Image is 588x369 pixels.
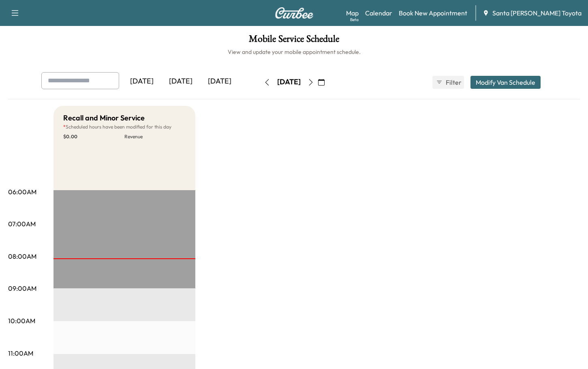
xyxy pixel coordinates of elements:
a: MapBeta [346,8,359,18]
button: Modify Van Schedule [470,76,541,89]
h5: Recall and Minor Service [63,112,145,124]
p: 08:00AM [8,251,36,261]
div: Beta [350,17,359,23]
button: Filter [432,76,464,89]
p: 09:00AM [8,283,36,293]
p: 06:00AM [8,187,36,197]
p: Revenue [124,133,186,140]
div: [DATE] [161,72,200,91]
a: Calendar [365,8,392,18]
span: Filter [446,77,460,87]
p: 07:00AM [8,219,36,229]
p: 10:00AM [8,316,35,326]
span: Santa [PERSON_NAME] Toyota [492,8,582,18]
a: Book New Appointment [399,8,467,18]
h6: View and update your mobile appointment schedule. [8,48,580,56]
div: [DATE] [277,77,301,87]
p: 11:00AM [8,348,33,358]
img: Curbee Logo [275,7,314,19]
div: [DATE] [200,72,239,91]
h1: Mobile Service Schedule [8,34,580,48]
p: Scheduled hours have been modified for this day [63,124,186,130]
div: [DATE] [122,72,161,91]
p: $ 0.00 [63,133,124,140]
